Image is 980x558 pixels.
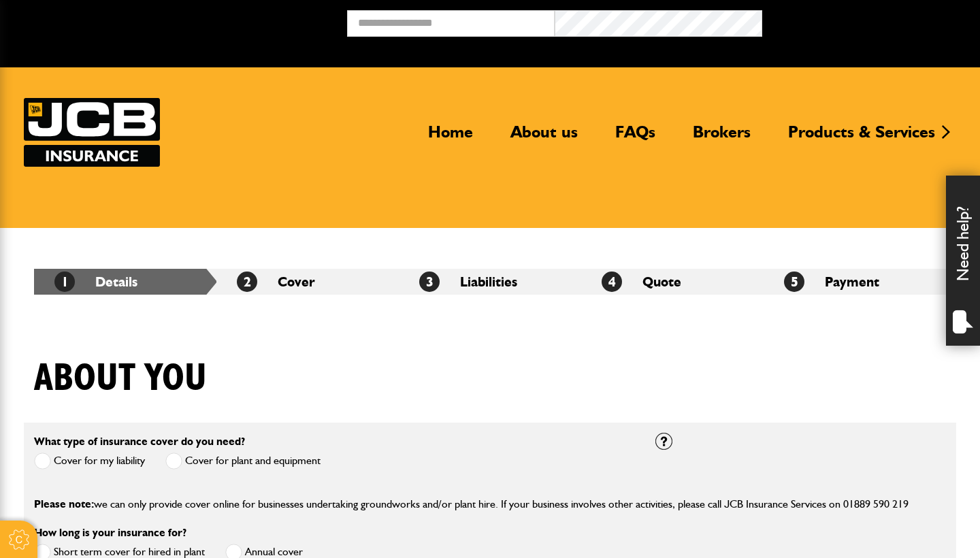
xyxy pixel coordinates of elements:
[34,527,186,538] label: How long is your insurance for?
[24,98,160,167] a: JCB Insurance Services
[237,272,257,292] span: 2
[34,495,946,513] p: we can only provide cover online for businesses undertaking groundworks and/or plant hire. If you...
[778,122,945,153] a: Products & Services
[602,272,622,292] span: 4
[216,269,399,295] li: Cover
[34,497,94,510] span: Please note:
[34,269,216,295] li: Details
[24,98,160,167] img: JCB Insurance Services logo
[34,453,145,470] label: Cover for my liability
[605,122,666,153] a: FAQs
[418,122,483,153] a: Home
[165,453,321,470] label: Cover for plant and equipment
[399,269,581,295] li: Liabilities
[419,272,440,292] span: 3
[683,122,761,153] a: Brokers
[762,10,970,31] button: Broker Login
[581,269,764,295] li: Quote
[500,122,588,153] a: About us
[764,269,946,295] li: Payment
[54,272,75,292] span: 1
[34,356,207,401] h1: About you
[784,272,804,292] span: 5
[946,176,980,346] div: Need help?
[34,436,245,447] label: What type of insurance cover do you need?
